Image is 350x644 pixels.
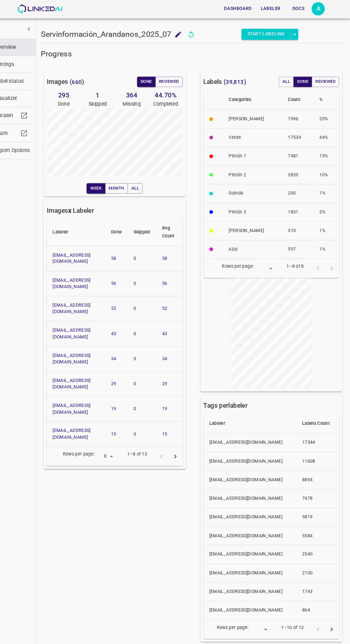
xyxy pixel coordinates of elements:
th: Labeler [56,212,112,238]
th: Done [112,212,135,238]
a: 0 [140,345,143,350]
a: [EMAIL_ADDRESS][DOMAIN_NAME] [62,317,99,329]
a: 29 [118,369,123,374]
p: Done [56,97,89,105]
button: All [134,177,149,187]
th: 10% [314,160,339,178]
a: 0 [140,248,143,253]
th: [EMAIL_ADDRESS][DOMAIN_NAME] [208,510,298,528]
a: [EMAIL_ADDRESS][DOMAIN_NAME] [62,269,99,280]
a: 0 [140,418,143,423]
p: 1–10 of 13 [283,605,305,611]
th: Labeler [208,401,298,420]
a: 19 [118,393,123,398]
th: Pintón 3 [226,196,284,215]
th: [EMAIL_ADDRESS][DOMAIN_NAME] [208,456,298,474]
button: Dashboard [225,2,257,14]
th: 2540 [298,528,339,546]
th: Categories [226,87,284,106]
a: 0 [140,393,143,398]
th: 1831 [284,196,314,215]
th: 7481 [284,142,314,161]
div: 8 [105,437,122,447]
a: 0 [140,272,143,277]
a: 29 [168,369,173,374]
th: 20% [314,106,339,125]
a: 58 [168,248,173,253]
th: Pintón 1 [226,142,284,161]
th: 17344 [298,420,339,438]
p: 1–8 of 13 [134,437,153,443]
th: Azul [226,232,284,251]
th: [EMAIL_ADDRESS][DOMAIN_NAME] [208,438,298,456]
h5: Progress [50,47,345,57]
th: 8894 [298,456,339,474]
button: Week [95,177,112,187]
th: 597 [284,232,314,251]
a: 56 [168,272,173,277]
button: Reviewed [161,74,188,84]
button: Go to next page [174,436,187,449]
a: 52 [118,296,123,301]
span: 660 [80,76,90,83]
span: Dataset [6,108,29,116]
th: 3859 [284,160,314,178]
a: Docs [287,1,312,16]
h6: 44.70 % [155,87,187,97]
th: [EMAIL_ADDRESS][DOMAIN_NAME] [208,546,298,564]
th: 1% [314,215,339,233]
a: 43 [168,321,173,326]
th: [EMAIL_ADDRESS][DOMAIN_NAME] [208,474,298,492]
a: Labeler [259,1,287,16]
button: add to shopping cart [177,27,190,40]
h5: Servinformación_Arandanos_2025_07 [51,28,177,38]
span: Settings [6,59,40,66]
th: 1% [314,232,339,251]
a: Dashboard [224,1,259,16]
th: 11608 [298,438,339,456]
th: 19% [314,142,339,161]
h6: Images Labeler [56,199,102,209]
a: Need Help ? [294,625,337,637]
th: 7996 [284,106,314,125]
a: 0 [140,369,143,374]
b: x [77,200,80,207]
a: 15 [168,418,173,423]
button: close-help [337,625,346,637]
button: Reviewed [312,74,339,84]
h6: 364 [122,87,155,97]
a: [EMAIL_ADDRESS][DOMAIN_NAME] [62,414,99,426]
button: Done [295,74,313,84]
p: Completed [155,97,187,105]
th: Verde [226,124,284,142]
h6: 1 [89,87,122,97]
button: All [281,74,295,84]
div: ​ [260,255,277,265]
a: 34 [118,345,123,350]
p: 1–8 of 8 [288,255,305,261]
a: 43 [118,321,123,326]
th: 44% [314,124,339,142]
th: [EMAIL_ADDRESS][DOMAIN_NAME] [208,564,298,582]
th: 7478 [298,474,339,492]
th: [PERSON_NAME] [226,215,284,233]
th: 864 [298,582,339,600]
h6: 295 [56,87,89,97]
th: 1743 [298,564,339,582]
a: [EMAIL_ADDRESS][DOMAIN_NAME] [62,342,99,353]
th: Guinda [226,178,284,197]
th: % [314,87,339,106]
th: Count [284,87,314,106]
th: 17539 [284,124,314,142]
th: 5584 [298,510,339,528]
img: LinkedAI [28,4,71,13]
button: Month [112,177,135,187]
th: [EMAIL_ADDRESS][DOMAIN_NAME] [208,420,298,438]
th: [EMAIL_ADDRESS][DOMAIN_NAME] [208,528,298,546]
span: Export Options [6,142,40,150]
p: Rows per page: [226,255,257,261]
h6: Labels ( ) [208,74,249,84]
th: [PERSON_NAME] [226,106,284,125]
button: select role [292,28,300,39]
th: 200 [284,178,314,197]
